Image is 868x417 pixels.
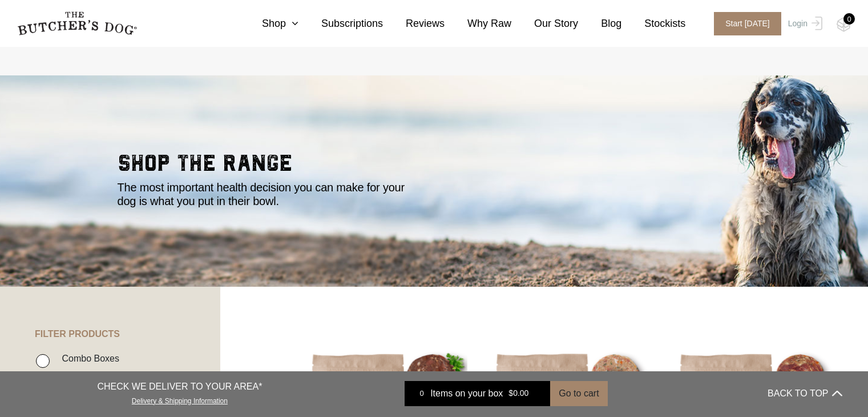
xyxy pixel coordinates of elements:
[298,16,383,31] a: Subscriptions
[118,152,751,181] h2: shop the range
[405,381,550,406] a: 0 Items on your box $0.00
[413,388,430,399] div: 0
[714,12,781,35] span: Start [DATE]
[508,389,528,398] bdi: 0.00
[837,17,851,32] img: TBD_Cart-Empty.png
[132,394,228,405] a: Delivery & Shipping Information
[621,16,685,31] a: Stockists
[56,351,119,366] label: Combo Boxes
[511,16,578,31] a: Our Story
[768,380,842,407] button: BACK TO TOP
[578,16,621,31] a: Blog
[97,380,262,394] p: CHECK WE DELIVER TO YOUR AREA*
[550,381,607,406] button: Go to cart
[239,16,298,31] a: Shop
[785,12,822,35] a: Login
[383,16,445,31] a: Reviews
[843,13,855,25] div: 0
[430,387,503,400] span: Items on your box
[508,389,513,398] span: $
[118,181,420,208] p: The most important health decision you can make for your dog is what you put in their bowl.
[703,12,785,35] a: Start [DATE]
[445,16,511,31] a: Why Raw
